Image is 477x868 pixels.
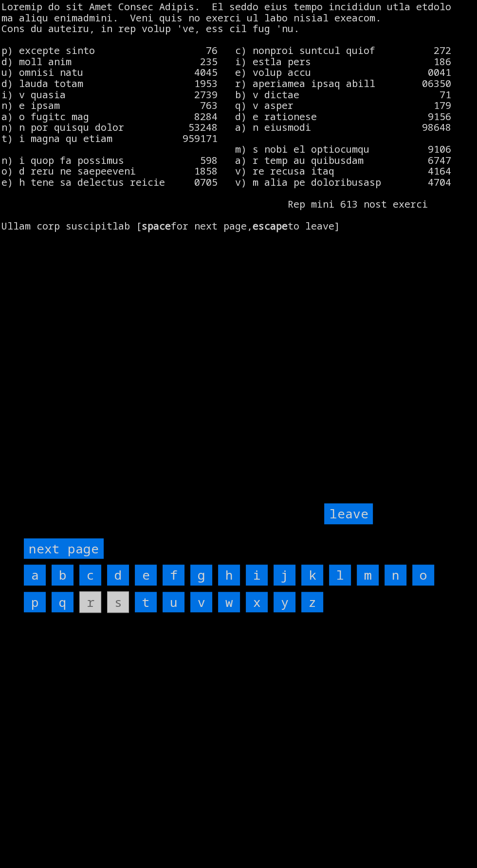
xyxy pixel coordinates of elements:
[142,219,171,232] b: space
[357,565,379,585] input: m
[274,565,295,585] input: j
[301,565,323,585] input: k
[163,592,184,613] input: u
[52,592,73,613] input: q
[218,592,240,613] input: w
[24,592,46,613] input: p
[107,565,129,585] input: d
[385,565,406,585] input: n
[79,565,101,585] input: c
[52,565,73,585] input: b
[246,592,268,613] input: x
[246,565,268,585] input: i
[190,592,212,613] input: v
[412,565,434,585] input: o
[329,565,351,585] input: l
[135,565,157,585] input: e
[163,565,184,585] input: f
[135,592,157,613] input: t
[253,219,288,232] b: escape
[1,1,469,262] larn: Loremip do sit Amet Consec Adipis. El seddo eius tempo incididun utla etdolo ma aliqu enimadmini....
[24,565,46,585] input: a
[24,538,104,559] input: next page
[324,503,373,524] input: leave
[190,565,212,585] input: g
[301,592,323,613] input: z
[218,565,240,585] input: h
[274,592,295,613] input: y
